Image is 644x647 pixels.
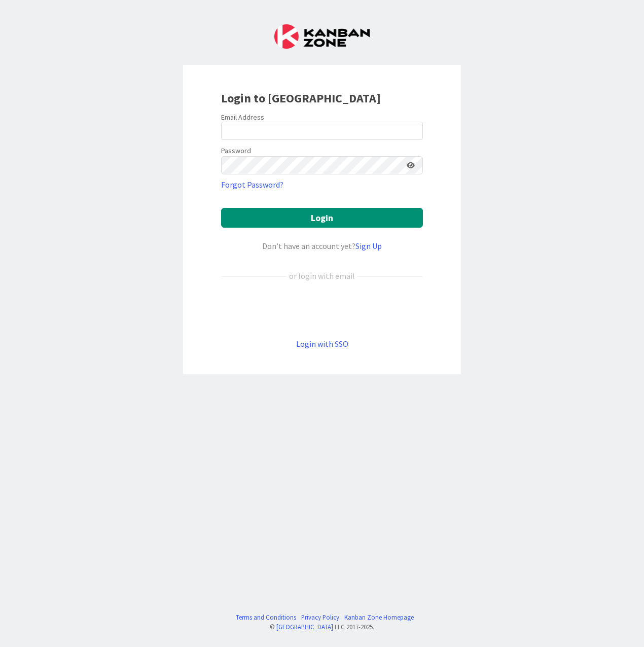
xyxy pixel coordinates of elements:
[221,178,283,191] a: Forgot Password?
[231,622,414,632] div: © LLC 2017- 2025 .
[344,613,414,622] a: Kanban Zone Homepage
[355,241,382,251] a: Sign Up
[221,208,423,228] button: Login
[276,623,333,631] a: [GEOGRAPHIC_DATA]
[221,113,264,122] label: Email Address
[221,240,423,252] div: Don’t have an account yet?
[296,339,348,349] a: Login with SSO
[301,613,339,622] a: Privacy Policy
[287,270,357,282] div: or login with email
[216,299,428,321] iframe: Sign in with Google Button
[221,146,251,156] label: Password
[274,24,370,49] img: Kanban Zone
[221,90,381,106] b: Login to [GEOGRAPHIC_DATA]
[236,613,296,622] a: Terms and Conditions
